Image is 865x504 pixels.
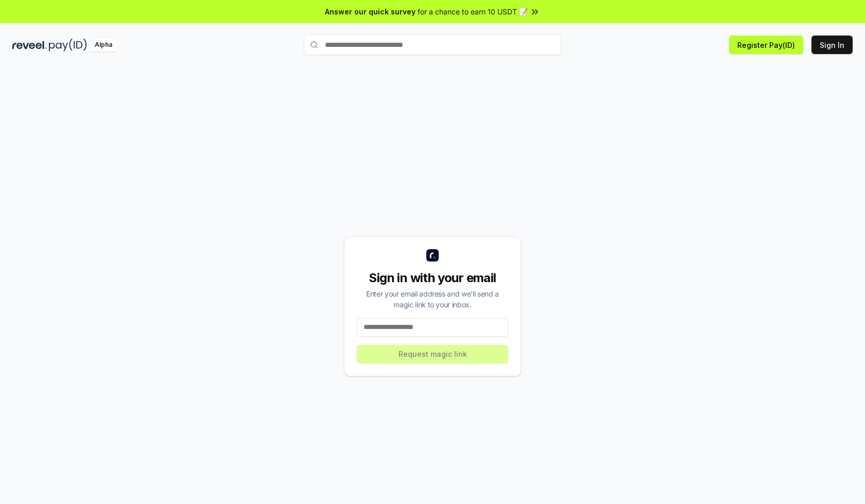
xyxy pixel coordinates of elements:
button: Sign In [811,36,853,54]
div: Sign in with your email [357,270,508,286]
img: pay_id [49,39,87,51]
button: Register Pay(ID) [729,36,803,54]
span: Answer our quick survey [325,6,416,17]
img: reveel_dark [12,39,47,51]
span: for a chance to earn 10 USDT 📝 [418,6,528,17]
div: Enter your email address and we’ll send a magic link to your inbox. [357,288,508,310]
div: Alpha [89,39,118,51]
img: logo_small [426,249,439,262]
